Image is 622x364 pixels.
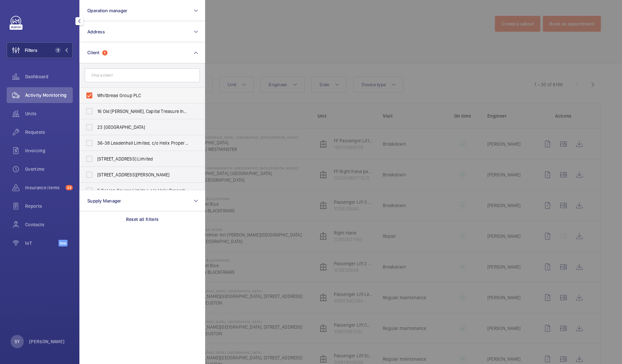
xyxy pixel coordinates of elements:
span: Reports [25,203,73,209]
span: Overtime [25,166,73,172]
span: Contacts [25,221,73,228]
span: Filters [25,47,37,54]
span: Dashboard [25,73,73,80]
span: Invoicing [25,147,73,154]
span: Activity Monitoring [25,92,73,98]
span: 24 [66,185,73,190]
button: Filters1 [7,42,73,58]
span: IoT [25,240,59,246]
span: Units [25,110,73,117]
span: Beta [59,240,67,246]
span: 1 [55,48,61,53]
p: [PERSON_NAME] [29,338,65,345]
span: Requests [25,129,73,135]
p: SY [15,338,20,345]
span: Insurance items [25,184,63,191]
